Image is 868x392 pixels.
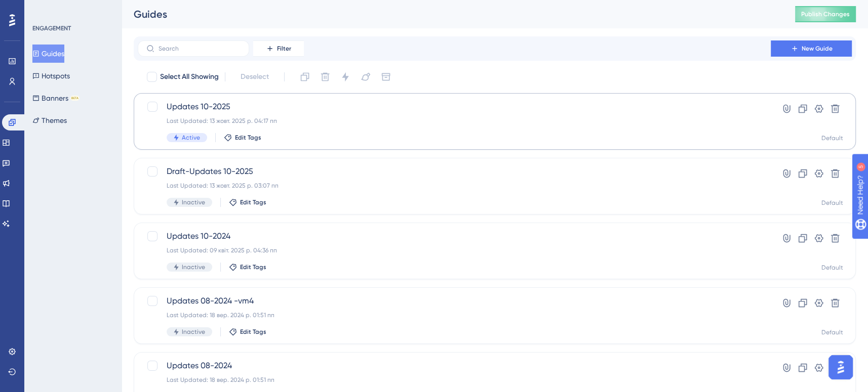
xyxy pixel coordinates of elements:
span: New Guide [802,45,833,53]
span: Updates 10-2024 [167,230,742,242]
div: Last Updated: 18 вер. 2024 р. 01:51 пп [167,311,742,319]
button: BannersBETA [32,89,80,107]
div: BETA [70,96,80,101]
div: Last Updated: 13 жовт. 2025 р. 03:07 пп [167,182,742,190]
div: Default [821,328,843,336]
span: Active [182,134,200,142]
span: Publish Changes [801,10,850,18]
span: Updates 08-2024 [167,360,742,372]
span: Draft-Updates 10-2025 [167,165,742,178]
button: Edit Tags [229,198,266,206]
button: Publish Changes [795,6,856,22]
span: Deselect [241,71,269,83]
div: Last Updated: 18 вер. 2024 р. 01:51 пп [167,376,742,384]
div: Default [821,264,843,272]
button: Guides [32,45,64,63]
button: Edit Tags [224,134,261,142]
button: Filter [253,40,304,57]
span: Inactive [182,198,205,206]
span: Inactive [182,328,205,336]
div: Last Updated: 09 квіт. 2025 р. 04:36 пп [167,246,742,254]
button: New Guide [771,40,852,57]
span: Edit Tags [240,198,266,206]
button: Hotspots [32,67,70,85]
span: Updates 10-2025 [167,101,742,113]
button: Deselect [231,68,278,86]
div: 5 [70,5,73,13]
div: Last Updated: 13 жовт. 2025 р. 04:17 пп [167,117,742,125]
span: Need Help? [24,3,63,15]
span: Edit Tags [240,263,266,271]
span: Filter [277,45,291,53]
span: Edit Tags [240,328,266,336]
div: Default [821,199,843,207]
button: Themes [32,111,67,129]
button: Edit Tags [229,328,266,336]
input: Search [159,45,241,52]
span: Select All Showing [160,71,219,83]
div: Guides [134,7,770,21]
button: Edit Tags [229,263,266,271]
div: Default [821,134,843,142]
span: Inactive [182,263,205,271]
div: ENGAGEMENT [32,24,71,32]
span: Edit Tags [235,134,261,142]
span: Updates 08-2024 -vm4 [167,295,742,307]
iframe: UserGuiding AI Assistant Launcher [825,352,856,382]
